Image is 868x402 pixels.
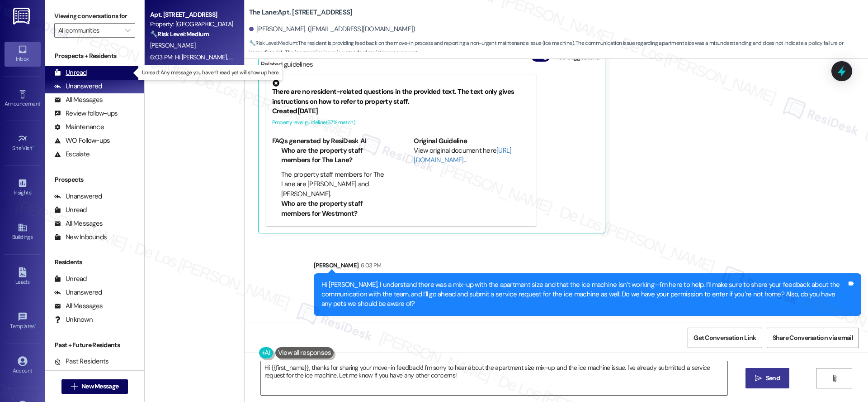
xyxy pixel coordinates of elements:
strong: 🔧 Risk Level: Medium [150,30,209,38]
span: : The resident is providing feedback on the move-in process and reporting a non-urgent maintenanc... [249,39,868,58]
div: Maintenance [54,122,104,132]
b: FAQs generated by ResiDesk AI [272,136,366,145]
span: [PERSON_NAME] [150,41,195,49]
div: Past + Future Residents [45,340,144,350]
a: Account [5,354,41,378]
label: Viewing conversations for [54,9,135,23]
p: Unread: Any message you haven't read yet will show up here [142,69,278,77]
a: [URL][DOMAIN_NAME]… [414,146,511,165]
div: [PERSON_NAME] [314,261,861,273]
li: The property staff members for The Lane are [PERSON_NAME] and [PERSON_NAME]. [281,170,388,199]
button: Get Conversation Link [688,328,762,348]
div: Unanswered [54,192,102,201]
span: • [40,99,42,106]
div: There are no resident-related questions in the provided text. The text only gives instructions on... [272,80,530,107]
img: ResiDesk Logo [13,8,32,24]
b: The Lane: Apt. [STREET_ADDRESS] [249,8,353,17]
a: Inbox [5,42,41,66]
div: Unread [54,274,87,284]
i:  [71,383,78,390]
div: Unknown [54,315,93,325]
a: Leads [5,265,41,289]
div: Prospects [45,175,144,184]
span: • [31,188,33,194]
div: Unanswered [54,288,102,297]
a: Insights • [5,175,41,200]
a: Buildings [5,220,41,244]
button: Send [745,368,789,388]
span: Share Conversation via email [773,333,853,343]
button: Share Conversation via email [767,328,859,348]
span: Send [766,373,780,383]
div: Residents [45,257,144,267]
i:  [755,375,762,382]
li: Who are the property staff members for The Lane? [281,146,388,165]
input: All communities [58,23,121,38]
div: Unread [54,205,87,215]
div: Related guidelines [261,53,313,69]
b: Original Guideline [414,136,467,145]
div: Property level guideline ( 67 % match) [272,118,530,127]
span: Get Conversation Link [693,333,756,343]
i:  [125,27,130,34]
a: Site Visit • [5,131,41,155]
span: • [35,322,36,328]
div: Unread [54,68,87,77]
div: Review follow-ups [54,109,118,118]
div: [PERSON_NAME]. ([EMAIL_ADDRESS][DOMAIN_NAME]) [249,24,415,34]
span: • [33,144,34,150]
div: All Messages [54,301,103,311]
div: 6:03 PM [359,261,381,270]
div: Past Residents [54,357,109,366]
div: Created [DATE] [272,107,530,116]
button: New Message [61,379,128,394]
li: Who are the property staff members for Westmont? [281,199,388,218]
strong: 🔧 Risk Level: Medium [249,39,297,47]
textarea: To enrich screen reader interactions, please activate Accessibility in Grammarly extension settings [261,361,727,395]
a: Templates • [5,309,41,334]
div: Escalate [54,150,90,159]
div: Hi [PERSON_NAME], I understand there was a mix-up with the apartment size and that the ice machin... [321,280,847,309]
div: Property: [GEOGRAPHIC_DATA] [150,19,234,29]
div: New Inbounds [54,232,107,242]
div: Apt. [STREET_ADDRESS] [150,10,234,19]
div: All Messages [54,219,103,228]
div: Unanswered [54,82,102,91]
i:  [831,375,838,382]
div: View original document here [414,146,530,165]
div: All Messages [54,95,103,105]
div: WO Follow-ups [54,136,110,145]
span: New Message [81,382,118,391]
div: Prospects + Residents [45,51,144,61]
